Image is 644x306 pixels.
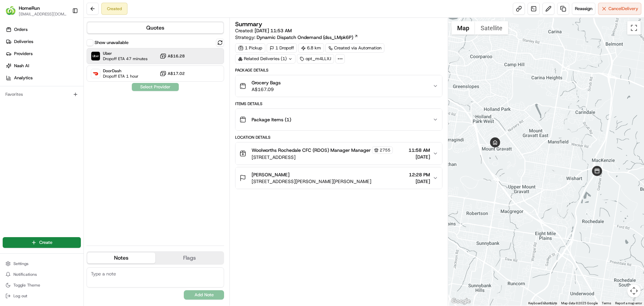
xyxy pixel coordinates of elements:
[615,301,642,305] a: Report a map error
[14,51,33,57] span: Providers
[627,284,641,298] button: Map camera controls
[87,23,223,33] button: Quotes
[13,261,29,266] span: Settings
[23,64,110,71] div: Start new chat
[160,70,185,77] button: A$17.02
[257,34,358,41] a: Dynamic Dispatch Ondemand (dss_LMpk6P)
[235,135,442,140] div: Location Details
[3,270,81,279] button: Notifications
[91,69,100,78] img: DoorDash
[103,74,139,79] span: Dropoff ETA 1 hour
[14,75,33,81] span: Analytics
[3,60,84,71] a: Nash AI
[257,34,353,41] span: Dynamic Dispatch Ondemand (dss_LMpk6P)
[114,66,122,74] button: Start new chat
[17,43,111,50] input: Clear
[3,89,81,100] div: Favorites
[409,154,430,160] span: [DATE]
[252,154,393,161] span: [STREET_ADDRESS]
[627,21,641,35] button: Toggle fullscreen view
[19,11,67,17] button: [EMAIL_ADDRESS][DOMAIN_NAME]
[103,56,148,61] span: Dropoff ETA 47 minutes
[235,167,442,189] button: [PERSON_NAME][STREET_ADDRESS][PERSON_NAME][PERSON_NAME]12:28 PM[DATE]
[47,114,81,119] a: Powered byPylon
[450,297,472,306] img: Google
[95,40,128,46] label: Show unavailable
[608,6,638,12] span: Cancel Delivery
[13,282,40,288] span: Toggle Theme
[54,95,110,107] a: 💻API Documentation
[252,116,291,123] span: Package Items ( 1 )
[255,28,292,34] span: [DATE] 11:53 AM
[450,297,472,306] a: Open this area in Google Maps (opens a new window)
[235,34,358,41] div: Strategy:
[235,68,442,73] div: Package Details
[252,86,281,93] span: A$167.09
[57,98,62,103] div: 💻
[3,36,84,47] a: Deliveries
[103,51,148,56] span: Uber
[235,75,442,97] button: Grocery BagsA$167.09
[602,301,611,305] a: Terms
[103,68,139,74] span: DoorDash
[91,52,100,60] img: Uber
[235,101,442,106] div: Items Details
[168,53,185,59] span: A$16.28
[3,280,81,290] button: Toggle Theme
[252,147,371,154] span: Woolworths Rochedale CFC (RDOS) Manager Manager
[409,147,430,154] span: 11:58 AM
[13,97,51,104] span: Knowledge Base
[3,73,84,83] a: Analytics
[409,171,430,178] span: 12:28 PM
[13,293,27,299] span: Log out
[598,3,641,15] button: CancelDelivery
[3,259,81,268] button: Settings
[19,5,40,11] button: HomeRun
[160,53,185,59] button: A$16.28
[4,95,54,107] a: 📗Knowledge Base
[3,237,81,248] button: Create
[14,27,28,33] span: Orders
[475,21,508,35] button: Show satellite imagery
[235,43,265,53] div: 1 Pickup
[561,301,598,305] span: Map data ©2025 Google
[3,24,84,35] a: Orders
[235,109,442,130] button: Package Items (1)
[67,114,81,119] span: Pylon
[380,147,390,153] span: 2755
[451,21,475,35] button: Show street map
[572,3,595,15] button: Reassign
[87,253,155,263] button: Notes
[298,43,324,53] div: 6.8 km
[297,54,334,63] div: opt_m4LLXJ
[5,5,16,16] img: HomeRun
[3,291,81,301] button: Log out
[267,43,297,53] div: 1 Dropoff
[3,3,69,19] button: HomeRunHomeRun[EMAIL_ADDRESS][DOMAIN_NAME]
[235,21,262,27] h3: Summary
[39,239,52,246] span: Create
[235,27,292,34] span: Created:
[14,39,33,45] span: Deliveries
[7,98,12,103] div: 📗
[252,79,281,86] span: Grocery Bags
[235,142,442,165] button: Woolworths Rochedale CFC (RDOS) Manager Manager2755[STREET_ADDRESS]11:58 AM[DATE]
[252,178,371,185] span: [STREET_ADDRESS][PERSON_NAME][PERSON_NAME]
[7,64,19,76] img: 1736555255976-a54dd68f-1ca7-489b-9aae-adbdc363a1c4
[252,171,289,178] span: [PERSON_NAME]
[7,27,122,38] p: Welcome 👋
[7,7,20,20] img: Nash
[155,253,223,263] button: Flags
[528,301,557,306] button: Keyboard shortcuts
[575,6,592,12] span: Reassign
[235,54,296,63] div: Related Deliveries (1)
[14,63,29,69] span: Nash AI
[168,71,185,76] span: A$17.02
[409,178,430,185] span: [DATE]
[13,272,37,277] span: Notifications
[63,97,108,104] span: API Documentation
[23,71,85,76] div: We're available if you need us!
[325,43,384,53] div: Created via Automation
